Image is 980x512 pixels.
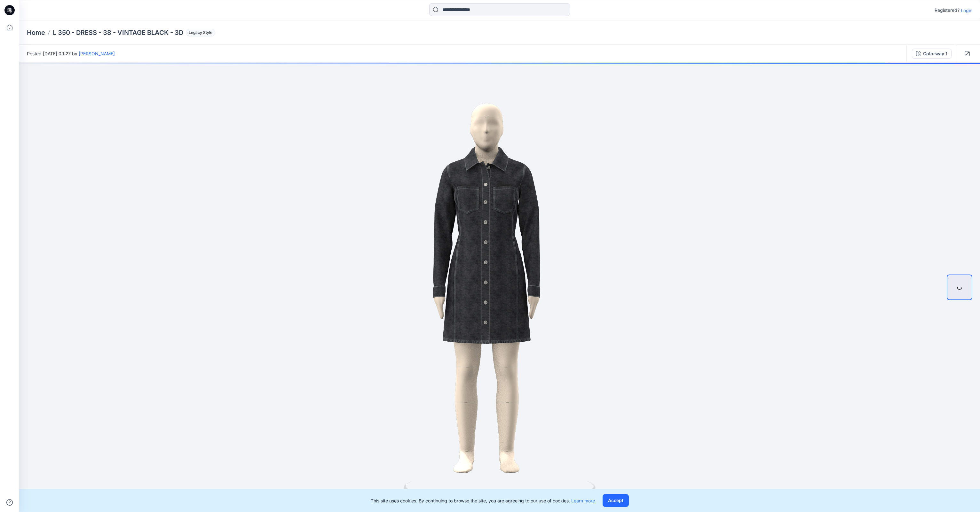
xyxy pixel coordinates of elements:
[961,7,972,14] p: Login
[183,28,215,37] button: Legacy Style
[935,6,960,14] p: Registered?
[912,49,952,59] button: Colorway 1
[923,50,947,57] div: Colorway 1
[79,51,115,56] a: [PERSON_NAME]
[27,28,45,37] a: Home
[53,28,183,37] p: L 350 - DRESS - 38 - VINTAGE BLACK - 3D
[371,497,595,504] p: This site uses cookies. By continuing to browse the site, you are agreeing to our use of cookies.
[603,494,629,507] button: Accept
[571,498,595,503] a: Learn more
[186,29,215,36] span: Legacy Style
[27,50,115,57] span: Posted [DATE] 09:27 by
